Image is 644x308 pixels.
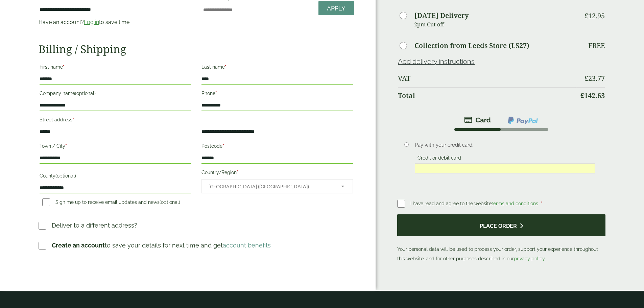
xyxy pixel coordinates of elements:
[398,70,575,87] th: VAT
[84,19,99,25] a: Log in
[585,11,605,20] bdi: 12.95
[40,89,191,100] label: Company name
[585,11,588,20] span: £
[201,89,353,100] label: Phone
[585,74,605,83] bdi: 23.77
[42,198,50,206] input: Sign me up to receive email updates and news(optional)
[492,201,538,206] a: terms and conditions
[65,143,67,149] abbr: required
[52,242,105,249] strong: Create an account
[63,64,65,70] abbr: required
[415,155,464,163] label: Credit or debit card
[201,141,353,153] label: Postcode
[414,42,529,49] label: Collection from Leeds Store (LS27)
[585,74,588,83] span: £
[514,256,545,261] a: privacy policy
[414,12,469,19] label: [DATE] Delivery
[464,116,491,124] img: stripe.png
[225,64,226,70] abbr: required
[40,115,191,126] label: Street address
[318,1,354,16] a: Apply
[580,91,605,100] bdi: 142.63
[201,168,353,179] label: Country/Region
[40,141,191,153] label: Town / City
[201,179,353,193] span: Country/Region
[417,165,593,171] iframe: Secure card payment input frame
[52,221,137,230] p: Deliver to a different address?
[40,199,183,207] label: Sign me up to receive email updates and news
[398,87,575,104] th: Total
[52,241,271,250] p: to save your details for next time and get
[223,242,271,249] a: account benefits
[201,62,353,74] label: Last name
[397,214,605,263] p: Your personal data will be used to process your order, support your experience throughout this we...
[39,18,192,26] p: Have an account? to save time
[160,199,180,205] span: (optional)
[541,201,543,206] abbr: required
[209,180,332,194] span: United Kingdom (UK)
[40,62,191,74] label: First name
[40,171,191,183] label: County
[72,117,74,122] abbr: required
[397,214,605,236] button: Place order
[55,173,76,179] span: (optional)
[222,143,224,149] abbr: required
[415,141,595,149] p: Pay with your credit card.
[75,91,96,96] span: (optional)
[398,57,475,66] a: Add delivery instructions
[39,43,354,55] h2: Billing / Shipping
[588,42,605,50] p: Free
[237,170,238,175] abbr: required
[507,116,539,125] img: ppcp-gateway.png
[414,19,575,29] p: 2pm Cut off
[215,91,217,96] abbr: required
[410,201,540,206] span: I have read and agree to the website
[580,91,584,100] span: £
[327,5,345,12] span: Apply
